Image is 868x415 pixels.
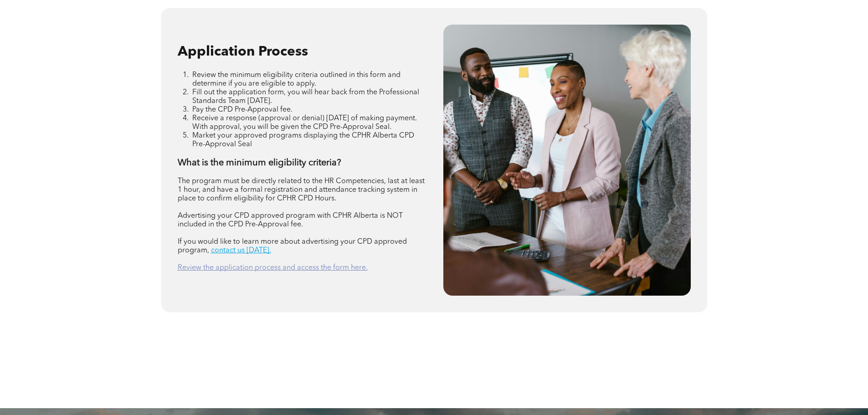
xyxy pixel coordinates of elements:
[178,247,209,254] span: program,
[192,106,293,113] span: Pay the CPD Pre-Approval fee.
[192,72,401,87] span: Review the minimum eligibility criteria outlined in this form and determine if you are eligible t...
[178,178,425,202] span: The program must be directly related to the HR Competencies, last at least 1 hour, and have a for...
[178,45,308,59] span: Application Process
[178,238,407,246] span: If you would like to learn more about advertising your CPD approved
[192,132,414,148] span: Market your approved programs displaying the CPHR Alberta CPD Pre-Approval Seal
[178,264,368,272] a: Review the application process and access the form here.
[211,247,271,254] a: contact us [DATE].
[192,115,417,131] span: Receive a response (approval or denial) [DATE] of making payment. With approval, you will be give...
[178,159,341,168] strong: What is the minimum eligibility criteria?
[178,212,403,228] span: Advertising your CPD approved program with CPHR Alberta is NOT included in the CPD Pre-Approval fee.
[192,89,419,105] span: Fill out the application form, you will hear back from the Professional Standards Team [DATE].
